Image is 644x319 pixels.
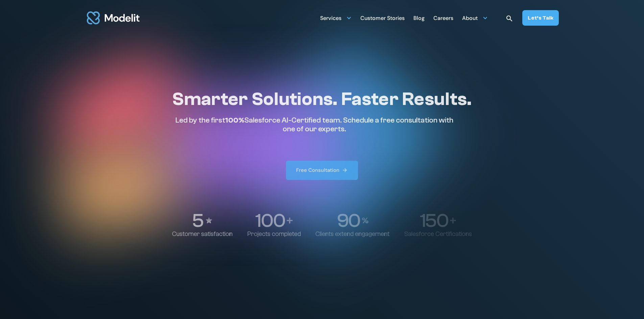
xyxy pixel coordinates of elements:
a: Careers [433,11,453,24]
div: About [462,12,478,25]
p: Clients extend engagement [315,230,389,238]
p: 90 [337,211,360,230]
div: Free Consultation [296,167,339,174]
p: 5 [192,211,203,230]
a: Customer Stories [360,11,405,24]
div: Careers [433,12,453,25]
img: Plus [287,217,293,223]
p: 150 [420,211,448,230]
p: 100 [255,211,285,230]
a: home [86,7,141,28]
a: Blog [413,11,425,24]
p: Projects completed [247,230,301,238]
h1: Smarter Solutions. Faster Results. [172,88,472,110]
img: Percentage [362,217,368,223]
div: Services [320,12,341,25]
p: Led by the first Salesforce AI-Certified team. Schedule a free consultation with one of our experts. [172,116,457,134]
div: About [462,11,488,24]
div: Customer Stories [360,12,405,25]
div: Services [320,11,352,24]
span: 100% [225,116,244,125]
a: Free Consultation [286,161,358,180]
a: Let’s Talk [522,10,559,26]
img: arrow right [342,167,348,173]
div: Let’s Talk [528,14,553,22]
p: Salesforce Certifications [404,230,472,238]
img: Stars [205,216,213,224]
img: modelit logo [86,7,141,28]
img: Plus [450,217,456,223]
div: Blog [413,12,425,25]
p: Customer satisfaction [172,230,233,238]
